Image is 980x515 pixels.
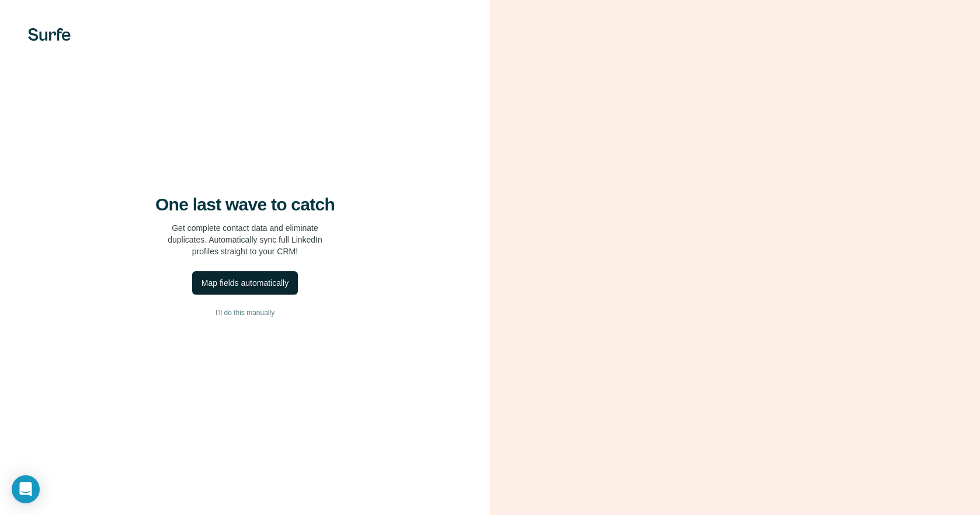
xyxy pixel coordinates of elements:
[192,271,298,295] button: Map fields automatically
[168,222,322,257] p: Get complete contact data and eliminate duplicates. Automatically sync full LinkedIn profiles str...
[23,304,467,322] button: I’ll do this manually
[155,194,335,215] h4: One last wave to catch
[12,475,40,503] div: Open Intercom Messenger
[201,277,289,289] div: Map fields automatically
[28,28,71,41] img: Surfe's logo
[216,307,274,318] span: I’ll do this manually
